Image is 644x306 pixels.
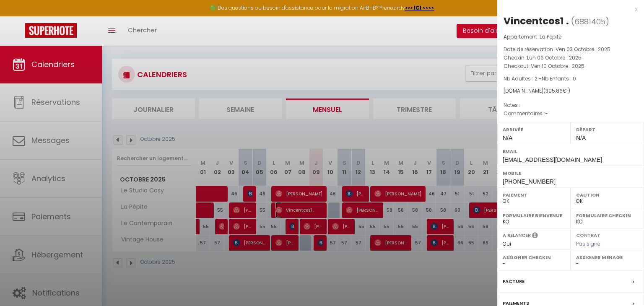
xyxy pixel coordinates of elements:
span: - [520,101,523,109]
label: Assigner Menage [576,253,639,262]
label: Caution [576,191,639,199]
label: Facture [503,277,525,286]
span: ( € ) [543,87,570,94]
label: Formulaire Bienvenue [503,211,565,220]
i: Sélectionner OUI si vous souhaiter envoyer les séquences de messages post-checkout [532,232,538,241]
label: Formulaire Checkin [576,211,639,220]
span: 6881405 [574,16,605,27]
p: Notes : [504,101,638,109]
span: Nb Enfants : 0 [542,75,576,82]
p: Appartement : [504,33,638,41]
span: La Pépite [540,33,561,40]
label: Email [503,147,639,156]
p: Checkin : [504,54,638,62]
div: ⁨Vincentcos1⁩ . [504,14,569,28]
span: N/A [576,135,586,141]
span: Lun 06 Octobre . 2025 [527,54,582,61]
label: Paiement [503,191,565,199]
span: [EMAIL_ADDRESS][DOMAIN_NAME] [503,156,602,163]
label: A relancer [503,232,531,239]
span: N/A [503,135,512,141]
span: [PHONE_NUMBER] [503,178,556,185]
p: Checkout : [504,62,638,70]
div: [DOMAIN_NAME] [504,87,638,95]
label: Assigner Checkin [503,253,565,262]
span: Ven 10 Octobre . 2025 [531,62,584,70]
label: Contrat [576,232,600,237]
label: Mobile [503,169,639,177]
span: Ven 03 Octobre . 2025 [556,46,610,53]
span: Pas signé [576,240,600,247]
span: ( ) [571,16,609,27]
span: - [545,110,548,117]
div: x [497,4,638,14]
p: Date de réservation : [504,45,638,54]
label: Arrivée [503,125,565,134]
label: Départ [576,125,639,134]
span: Nb Adultes : 2 - [504,75,576,82]
span: 305.86 [545,87,563,94]
p: Commentaires : [504,109,638,118]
